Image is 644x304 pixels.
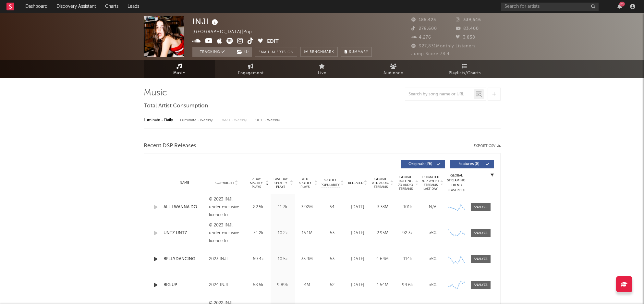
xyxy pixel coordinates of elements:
[450,160,494,168] button: Features(8)
[372,230,394,237] div: 2.95M
[233,47,252,57] button: (1)
[164,180,206,185] div: Name
[358,60,429,78] a: Audience
[164,230,206,237] a: UNTZ UNTZ
[347,282,369,288] div: [DATE]
[411,18,436,22] span: 185,423
[297,204,318,211] div: 3.92M
[192,47,233,57] button: Tracking
[422,175,440,191] span: Estimated % Playlist Streams Last Day
[267,38,279,46] button: Edit
[619,2,625,6] div: 21
[233,47,252,57] span: ( 1 )
[164,256,206,262] a: BELLYDANCING
[372,177,390,189] span: Global ATD Audio Streams
[449,69,481,77] span: Playlists/Charts
[347,256,369,262] div: [DATE]
[349,50,368,54] span: Summary
[297,282,318,288] div: 4M
[397,204,419,211] div: 101k
[297,177,314,189] span: ATD Spotify Plays
[144,102,208,110] span: Total Artist Consumption
[192,16,220,27] div: INJI
[300,47,338,57] a: Benchmark
[248,230,269,237] div: 74.2k
[321,282,344,288] div: 52
[297,256,318,262] div: 33.9M
[164,282,206,288] a: BIG UP
[180,115,214,126] div: Luminate - Weekly
[347,230,369,237] div: [DATE]
[429,60,501,78] a: Playlists/Charts
[422,230,444,237] div: <5%
[287,51,294,54] em: On
[321,256,344,262] div: 53
[286,60,358,78] a: Live
[248,204,269,211] div: 82.5k
[372,282,394,288] div: 1.54M
[411,44,476,48] span: 927,831 Monthly Listeners
[164,204,206,211] a: ALL I WANNA DO
[238,69,264,77] span: Engagement
[272,282,293,288] div: 9.89k
[383,69,403,77] span: Audience
[411,27,437,31] span: 278,600
[454,162,484,166] span: Features ( 8 )
[255,47,297,57] button: Email AlertsOn
[321,204,344,211] div: 54
[209,281,244,289] div: 2024 INJI
[347,204,369,211] div: [DATE]
[248,282,269,288] div: 58.5k
[310,48,334,56] span: Benchmark
[341,47,372,57] button: Summary
[209,255,244,263] div: 2023 INJI
[215,60,286,78] a: Engagement
[255,115,281,126] div: OCC - Weekly
[501,3,599,11] input: Search for artists
[422,204,444,211] div: N/A
[397,282,419,288] div: 94.6k
[372,256,394,262] div: 4.64M
[397,256,419,262] div: 114k
[272,177,289,189] span: Last Day Spotify Plays
[272,204,293,211] div: 11.7k
[318,69,326,77] span: Live
[321,178,340,188] span: Spotify Popularity
[411,35,431,40] span: 4,276
[297,230,318,237] div: 15.1M
[209,196,244,219] div: © 2023 INJI, under exclusive licence to Universal Music Operations Limited
[248,177,265,189] span: 7 Day Spotify Plays
[474,144,501,148] button: Export CSV
[401,160,445,168] button: Originals(26)
[422,282,444,288] div: <5%
[456,27,479,31] span: 83,400
[321,230,344,237] div: 53
[272,256,293,262] div: 10.5k
[397,230,419,237] div: 92.3k
[397,175,415,191] span: Global Rolling 7D Audio Streams
[144,115,174,126] div: Luminate - Daily
[209,222,244,245] div: © 2023 INJI, under exclusive licence to Universal Music Operations Limited
[456,35,475,40] span: 3,858
[456,18,481,22] span: 339,546
[215,181,234,185] span: Copyright
[406,162,435,166] span: Originals ( 26 )
[372,204,394,211] div: 3.33M
[192,28,267,36] div: [GEOGRAPHIC_DATA] | Pop
[173,69,185,77] span: Music
[617,4,622,9] button: 21
[248,256,269,262] div: 69.4k
[422,256,444,262] div: <5%
[144,142,196,150] span: Recent DSP Releases
[405,92,474,97] input: Search by song name or URL
[272,230,293,237] div: 10.2k
[348,181,363,185] span: Released
[411,52,450,56] span: Jump Score: 78.4
[144,60,215,78] a: Music
[447,173,466,193] div: Global Streaming Trend (Last 60D)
